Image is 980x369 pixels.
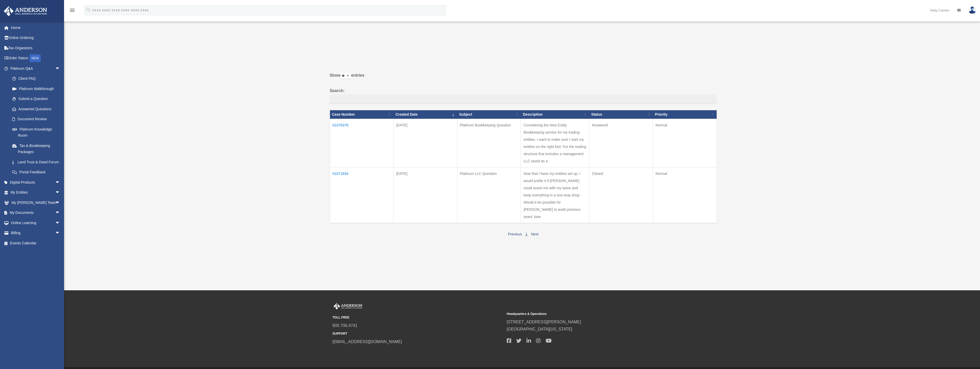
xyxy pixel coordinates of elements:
[589,167,653,223] td: Closed
[4,33,68,43] a: Online Ordering
[4,63,65,74] a: Platinum Q&Aarrow_drop_down
[7,74,65,84] a: Client FAQ
[507,311,677,317] small: Headquarters & Operations
[4,228,68,238] a: Billingarrow_drop_down
[55,177,65,188] span: arrow_drop_down
[4,238,68,248] a: Events Calendar
[525,232,528,236] a: 1
[333,340,402,344] a: [EMAIL_ADDRESS][DOMAIN_NAME]
[55,63,65,74] span: arrow_drop_down
[55,228,65,238] span: arrow_drop_down
[7,94,65,104] a: Submit a Question
[7,141,65,157] a: Tax & Bookkeeping Packages
[55,208,65,218] span: arrow_drop_down
[968,6,976,14] img: User Pic
[69,7,75,13] i: menu
[55,187,65,198] span: arrow_drop_down
[521,167,589,223] td: Now that I have my entities set up, I would prefer it if [PERSON_NAME] could assist me with my ta...
[29,54,41,62] div: NEW
[521,119,589,167] td: Considering the New Entity Bookkeeping service for my trading entities. I want to make sure I sta...
[55,218,65,228] span: arrow_drop_down
[7,104,63,114] a: Answered Questions
[507,320,581,324] a: [STREET_ADDRESS][PERSON_NAME]
[86,7,91,13] i: search
[341,73,351,79] select: Showentries
[330,87,717,104] label: Search:
[457,110,521,119] th: Subject: activate to sort column ascending
[508,232,522,236] a: Previous
[589,119,653,167] td: Answered
[394,110,457,119] th: Created Date: activate to sort column ascending
[7,157,65,167] a: Land Trust & Deed Forum
[394,167,457,223] td: [DATE]
[7,84,65,94] a: Platinum Walkthrough
[589,110,653,119] th: Status: activate to sort column ascending
[394,119,457,167] td: [DATE]
[330,119,394,167] td: 01076376
[4,187,68,198] a: My Entitiesarrow_drop_down
[4,53,68,64] a: Order StatusNEW
[4,208,68,218] a: My Documentsarrow_drop_down
[333,303,363,310] img: Anderson Advisors Platinum Portal
[531,232,539,236] a: Next
[333,315,503,320] small: TOLL FREE
[7,167,65,177] a: Portal Feedback
[653,167,717,223] td: Normal
[4,218,68,228] a: Online Learningarrow_drop_down
[507,327,572,331] a: [GEOGRAPHIC_DATA][US_STATE]
[7,114,65,124] a: Document Review
[7,124,65,141] a: Platinum Knowledge Room
[4,197,68,208] a: My [PERSON_NAME] Teamarrow_drop_down
[330,110,394,119] th: Case Number: activate to sort column ascending
[4,177,68,187] a: Digital Productsarrow_drop_down
[333,323,358,328] a: 800.706.4741
[521,110,589,119] th: Description: activate to sort column ascending
[55,197,65,208] span: arrow_drop_down
[330,94,717,104] input: Search:
[653,119,717,167] td: Normal
[4,23,68,33] a: Home
[333,331,503,336] small: SUPPORT
[330,167,394,223] td: 01071834
[457,119,521,167] td: Platinum Bookkeeping Question
[653,110,717,119] th: Priority: activate to sort column ascending
[330,72,717,84] label: Show entries
[2,6,49,16] img: Anderson Advisors Platinum Portal
[69,9,75,13] a: menu
[4,43,68,53] a: Tax Organizers
[457,167,521,223] td: Platinum LLC Question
